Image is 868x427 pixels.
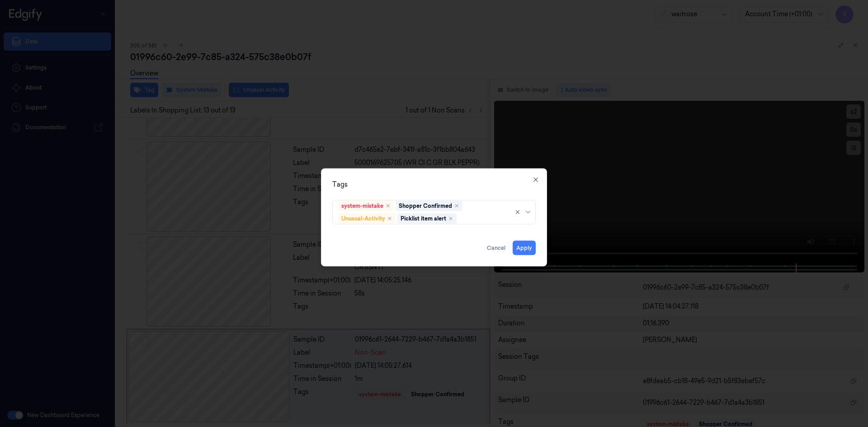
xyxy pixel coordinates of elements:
[454,203,459,208] div: Remove ,Shopper Confirmed
[448,216,453,221] div: Remove ,Picklist item alert
[401,214,446,222] div: Picklist item alert
[483,240,509,255] button: Cancel
[399,202,452,210] div: Shopper Confirmed
[341,202,383,210] div: system-mistake
[341,214,385,222] div: Unusual-Activity
[385,203,391,208] div: Remove ,system-mistake
[387,216,392,221] div: Remove ,Unusual-Activity
[332,179,536,189] div: Tags
[513,240,536,255] button: Apply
